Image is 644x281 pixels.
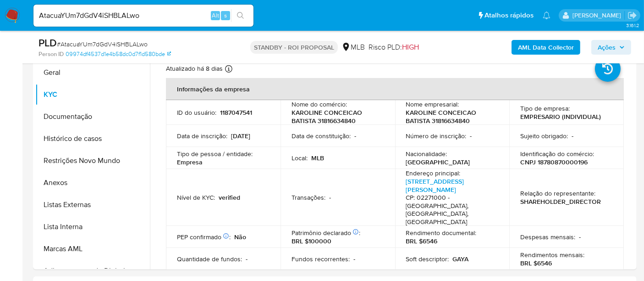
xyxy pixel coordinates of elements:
[224,11,227,20] span: s
[250,41,338,54] p: STANDBY - ROI PROPOSAL
[406,255,449,263] p: Soft descriptor :
[35,194,150,216] button: Listas Externas
[57,39,148,49] span: # AtacuaYUm7dGdV4iSHBLALwo
[35,128,150,150] button: Histórico de casos
[166,64,223,73] p: Atualizado há 8 dias
[35,62,150,84] button: Geral
[177,255,242,263] p: Quantidade de fundos :
[166,78,624,100] th: Informações da empresa
[35,106,150,128] button: Documentação
[212,11,219,20] span: Alt
[572,132,573,140] p: -
[177,108,216,117] p: ID do usuário :
[292,154,308,162] p: Local :
[470,132,472,140] p: -
[484,11,534,20] span: Atalhos rápidos
[520,251,584,259] p: Rendimentos mensais :
[292,255,350,263] p: Fundos recorrentes :
[579,233,581,241] p: -
[520,197,601,206] p: SHAREHOLDER_DIRECTOR
[292,193,325,202] p: Transações :
[406,229,477,237] p: Rendimento documental :
[33,10,253,22] input: Pesquise usuários ou casos...
[39,50,64,58] b: Person ID
[39,35,57,50] b: PLD
[341,42,365,52] div: MLB
[353,255,355,263] p: -
[598,40,616,55] span: Ações
[520,189,595,197] p: Relação do representante :
[311,154,324,162] p: MLB
[231,132,250,140] p: [DATE]
[406,100,459,108] p: Nome empresarial :
[369,42,419,52] span: Risco PLD:
[406,158,470,166] p: [GEOGRAPHIC_DATA]
[35,150,150,172] button: Restrições Novo Mundo
[177,150,253,158] p: Tipo de pessoa / entidade :
[35,172,150,194] button: Anexos
[292,229,360,237] p: Patrimônio declarado :
[406,108,495,125] p: KAROLINE CONCEICAO BATISTA 31816634840
[572,11,624,20] p: erico.trevizan@mercadopago.com.br
[66,50,171,58] a: 09974df4537d1e4b58dc0d7f1d580bde
[177,132,227,140] p: Data de inscrição :
[177,193,215,202] p: Nível de KYC :
[627,11,637,20] a: Sair
[520,112,601,121] p: EMPRESARIO (INDIVIDUAL)
[406,150,447,158] p: Nacionalidade :
[406,237,438,245] p: BRL $6546
[292,132,351,140] p: Data de constituição :
[177,233,231,241] p: PEP confirmado :
[626,22,639,29] span: 3.161.2
[246,255,248,263] p: -
[329,193,331,202] p: -
[520,259,552,267] p: BRL $6546
[292,100,347,108] p: Nome do comércio :
[520,132,568,140] p: Sujeito obrigado :
[35,216,150,238] button: Lista Interna
[520,233,575,241] p: Despesas mensais :
[406,132,467,140] p: Número de inscrição :
[234,233,246,241] p: Não
[219,193,240,202] p: verified
[520,104,570,112] p: Tipo de empresa :
[231,9,250,22] button: search-icon
[177,158,203,166] p: Empresa
[35,238,150,260] button: Marcas AML
[520,150,594,158] p: Identificação do comércio :
[453,255,469,263] p: GAYA
[406,169,461,177] p: Endereço principal :
[406,194,495,226] h4: CP: 02271000 - [GEOGRAPHIC_DATA], [GEOGRAPHIC_DATA], [GEOGRAPHIC_DATA]
[591,40,631,55] button: Ações
[292,108,380,125] p: KAROLINE CONCEICAO BATISTA 31816634840
[354,132,356,140] p: -
[402,42,419,52] span: HIGH
[35,84,150,106] button: KYC
[292,237,331,245] p: BRL $100000
[520,158,588,166] p: CNPJ 18780870000196
[543,11,550,19] a: Notificações
[518,40,574,55] b: AML Data Collector
[512,40,580,55] button: AML Data Collector
[220,108,252,117] p: 1187047541
[406,177,464,194] a: [STREET_ADDRESS][PERSON_NAME]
